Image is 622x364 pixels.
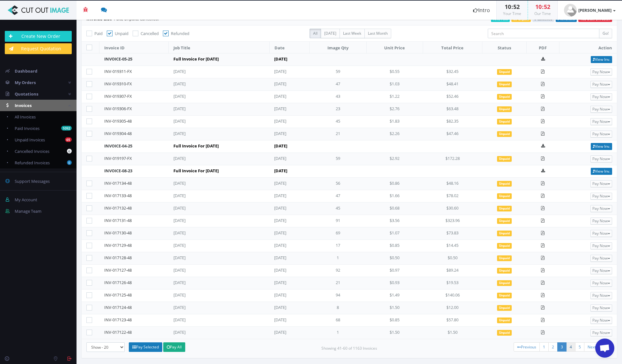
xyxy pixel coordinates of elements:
[104,155,132,161] a: INV-019197-FX
[310,178,367,190] td: 56
[269,252,309,265] td: [DATE]
[104,93,132,99] a: INV-019307-FX
[423,78,482,91] td: $48.41
[366,240,423,252] td: $0.85
[590,106,612,113] button: Pay Now
[163,342,185,352] a: Pay All
[534,11,551,16] small: Our Time
[269,215,309,227] td: [DATE]
[423,302,482,314] td: $12.00
[65,137,72,142] b: 65
[366,215,423,227] td: $3.56
[104,205,132,211] a: INV-017132-48
[104,267,132,273] a: INV-017127-48
[169,140,270,153] td: Full Invoice For [DATE]
[497,231,512,236] span: Unpaid
[497,94,512,100] span: Unpaid
[129,342,162,352] a: Pay Selected
[310,66,367,78] td: 59
[590,118,612,125] button: Pay Now
[104,180,132,186] a: INV-017134-48
[366,265,423,277] td: $0.97
[104,81,132,87] a: INV-019310-FX
[590,81,612,88] button: Pay Now
[497,330,512,336] span: Unpaid
[5,43,72,54] a: Request Quotation
[364,29,391,38] label: Last Month
[173,155,237,161] div: [DATE]
[423,327,482,339] td: $1.50
[590,267,612,274] button: Pay Now
[366,302,423,314] td: $1.50
[173,242,237,248] div: [DATE]
[310,265,367,277] td: 92
[590,242,612,249] button: Pay Now
[423,277,482,289] td: $19.53
[366,178,423,190] td: $0.86
[269,165,366,178] td: [DATE]
[578,7,611,13] strong: [PERSON_NAME]
[173,106,237,112] div: [DATE]
[61,126,72,131] b: 1092
[173,255,237,261] div: [DATE]
[423,314,482,327] td: $57.80
[423,103,482,116] td: $63.48
[104,218,132,223] a: INV-017131-48
[173,218,237,224] div: [DATE]
[310,227,367,240] td: 69
[173,193,237,199] div: [DATE]
[366,203,423,215] td: $0.68
[104,242,132,248] a: INV-017129-48
[269,277,309,289] td: [DATE]
[599,29,612,38] input: Go!
[269,227,309,240] td: [DATE]
[497,193,512,199] span: Unpaid
[269,240,309,252] td: [DATE]
[467,1,496,20] a: Intro
[539,342,549,352] a: 1
[15,160,50,166] span: Refunded Invoices
[104,56,132,62] a: INVOICE-05-25
[310,29,321,38] label: All
[559,42,617,54] th: Action
[173,292,237,298] div: [DATE]
[104,68,132,74] a: INV-019311-FX
[104,304,132,310] a: INV-017124-48
[269,314,309,327] td: [DATE]
[497,293,512,298] span: Unpaid
[104,168,132,174] a: INVOICE-08-23
[321,346,377,351] small: Showing 41-60 of 1163 Invoices
[173,180,237,186] div: [DATE]
[423,91,482,103] td: $52.46
[169,42,270,54] th: Job Title
[15,197,37,203] span: My Account
[497,156,512,162] span: Unpaid
[269,289,309,302] td: [DATE]
[269,203,309,215] td: [DATE]
[104,118,132,124] a: INV-019305-48
[15,114,36,120] span: All Invoices
[497,280,512,286] span: Unpaid
[366,128,423,140] td: $2.26
[497,131,512,137] span: Unpaid
[423,203,482,215] td: $30.60
[590,230,612,237] button: Pay Now
[104,280,132,285] a: INV-017126-48
[423,66,482,78] td: $32.45
[423,128,482,140] td: $47.46
[173,131,237,137] div: [DATE]
[423,42,482,54] th: Total Price
[542,3,544,11] span: :
[590,180,612,187] button: Pay Now
[115,31,128,36] span: Unpaid
[366,227,423,240] td: $1.07
[423,190,482,203] td: $78.02
[591,168,612,175] a: View Inv.
[497,206,512,211] span: Unpaid
[173,205,237,211] div: [DATE]
[526,42,559,54] th: PDF
[584,342,603,352] a: Next
[558,1,622,20] a: [PERSON_NAME]
[340,29,365,38] label: Last Week
[310,314,367,327] td: 68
